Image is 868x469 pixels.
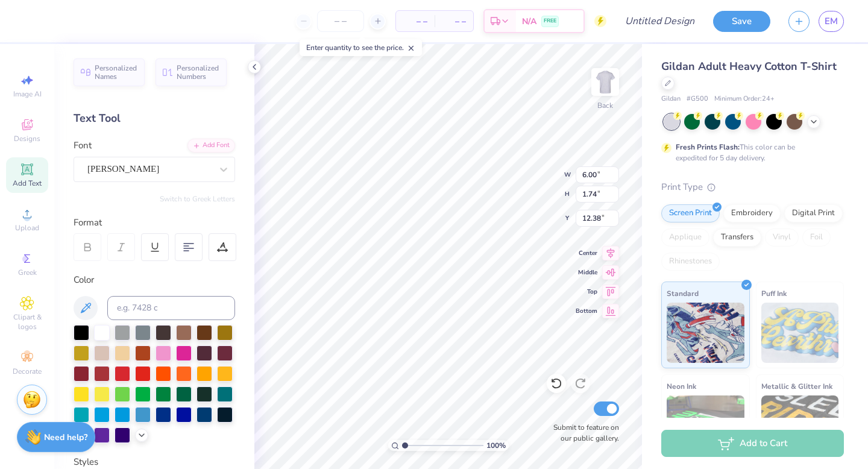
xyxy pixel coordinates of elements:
[14,134,40,143] span: Designs
[576,268,597,277] span: Middle
[661,204,720,222] div: Screen Print
[676,142,740,152] strong: Fresh Prints Flash:
[661,59,837,74] span: Gildan Adult Heavy Cotton T-Shirt
[761,380,832,392] span: Metallic & Glitter Ink
[6,312,48,332] span: Clipart & logos
[597,100,613,111] div: Back
[187,139,235,153] div: Add Font
[300,39,422,56] div: Enter quantity to see the price.
[667,395,744,456] img: Neon Ink
[13,367,42,376] span: Decorate
[74,110,235,127] div: Text Tool
[687,94,708,104] span: # G500
[18,268,37,277] span: Greek
[576,249,597,257] span: Center
[403,15,427,28] span: – –
[761,287,787,300] span: Puff Ink
[661,228,709,247] div: Applique
[547,422,619,444] label: Submit to feature on our public gallery.
[44,432,87,443] strong: Need help?
[522,15,536,28] span: N/A
[765,228,799,247] div: Vinyl
[442,15,466,28] span: – –
[74,216,236,230] div: Format
[74,455,235,469] div: Styles
[544,17,556,25] span: FREE
[784,204,843,222] div: Digital Print
[74,273,235,287] div: Color
[661,94,681,104] span: Gildan
[761,395,839,456] img: Metallic & Glitter Ink
[714,94,775,104] span: Minimum Order: 24 +
[661,253,720,271] div: Rhinestones
[667,303,744,363] img: Standard
[576,288,597,296] span: Top
[802,228,831,247] div: Foil
[13,178,42,188] span: Add Text
[15,223,39,233] span: Upload
[107,296,235,320] input: e.g. 7428 c
[667,287,699,300] span: Standard
[723,204,781,222] div: Embroidery
[486,440,506,451] span: 100 %
[317,10,364,32] input: – –
[819,11,844,32] a: EM
[661,180,844,194] div: Print Type
[713,228,761,247] div: Transfers
[825,14,838,28] span: EM
[74,139,92,153] label: Font
[177,64,219,81] span: Personalized Numbers
[676,142,824,163] div: This color can be expedited for 5 day delivery.
[667,380,696,392] span: Neon Ink
[593,70,617,94] img: Back
[160,194,235,204] button: Switch to Greek Letters
[95,64,137,81] span: Personalized Names
[761,303,839,363] img: Puff Ink
[615,9,704,33] input: Untitled Design
[13,89,42,99] span: Image AI
[576,307,597,315] span: Bottom
[713,11,770,32] button: Save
